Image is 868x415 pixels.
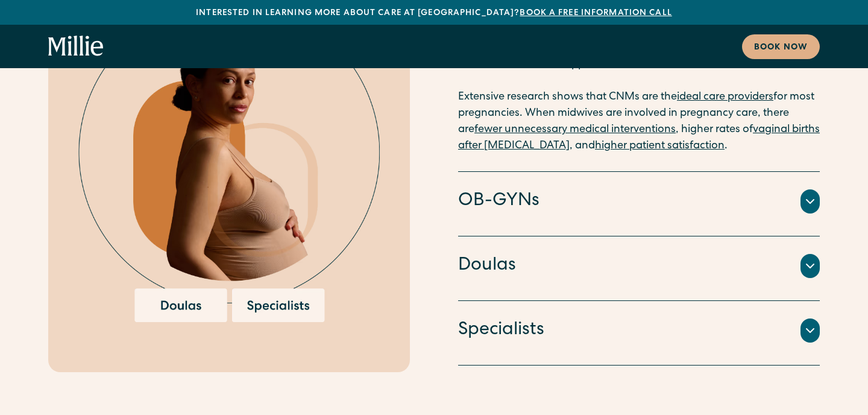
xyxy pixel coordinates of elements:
[48,36,104,57] a: home
[458,189,539,214] h4: OB-GYNs
[458,253,516,279] h4: Doulas
[677,92,773,103] a: ideal care providers
[595,141,725,151] a: higher patient satisfaction
[520,9,671,17] a: Book a free information call
[474,124,676,135] a: fewer unnecessary medical interventions
[742,34,820,59] a: Book now
[458,318,544,343] h4: Specialists
[754,42,808,54] div: Book now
